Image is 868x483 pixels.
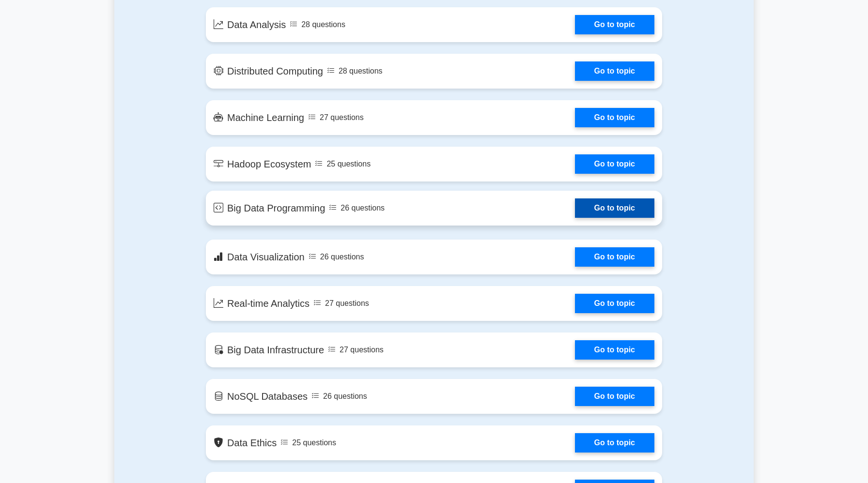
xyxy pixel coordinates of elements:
a: Go to topic [575,433,654,453]
a: Go to topic [575,15,654,34]
a: Go to topic [575,294,654,313]
a: Go to topic [575,61,654,81]
a: Go to topic [575,340,654,360]
a: Go to topic [575,387,654,406]
a: Go to topic [575,154,654,174]
a: Go to topic [575,108,654,127]
a: Go to topic [575,198,654,218]
a: Go to topic [575,247,654,267]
